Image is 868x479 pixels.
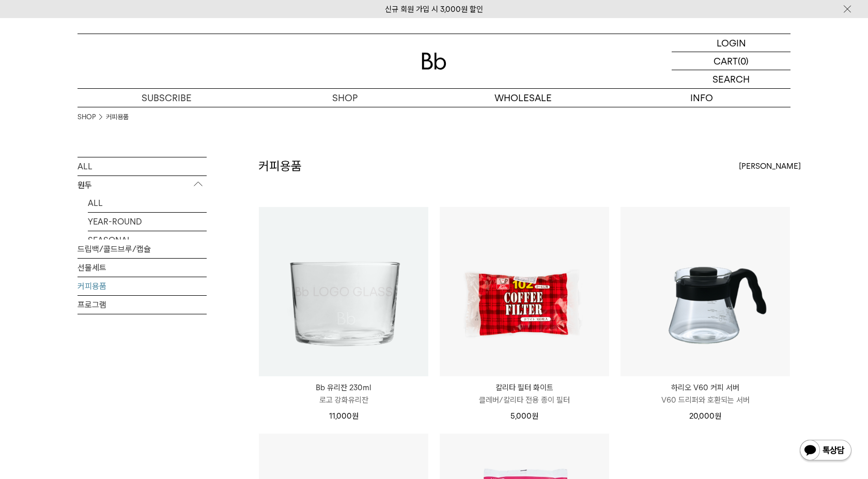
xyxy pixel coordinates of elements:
[78,277,207,295] a: 커피용품
[621,207,790,376] img: 하리오 V60 커피 서버
[714,52,738,70] p: CART
[88,231,207,249] a: SEASONAL
[532,411,538,421] span: 원
[621,394,790,406] p: V60 드리퍼와 호환되는 서버
[259,207,428,376] img: 1000000621_add2_092.png
[88,213,207,231] a: YEAR-ROUND
[621,381,790,406] a: 하리오 V60 커피 서버 V60 드리퍼와 호환되는 서버
[621,381,790,394] p: 하리오 V60 커피 서버
[440,381,609,406] a: 칼리타 필터 화이트 클레버/칼리타 전용 종이 필터
[440,394,609,406] p: 클레버/칼리타 전용 종이 필터
[712,70,750,88] p: SEARCH
[78,89,256,107] a: SUBSCRIBE
[510,411,538,421] span: 5,000
[259,381,428,406] a: Bb 유리잔 230ml 로고 강화유리잔
[672,34,791,52] a: LOGIN
[259,381,428,394] p: Bb 유리잔 230ml
[78,259,207,277] a: 선물세트
[717,34,746,52] p: LOGIN
[739,160,801,172] span: [PERSON_NAME]
[352,411,359,421] span: 원
[329,411,359,421] span: 11,000
[440,381,609,394] p: 칼리타 필터 화이트
[78,176,207,195] p: 원두
[88,194,207,212] a: ALL
[106,112,129,122] a: 커피용품
[78,296,207,314] a: 프로그램
[259,207,428,376] a: Bb 유리잔 230ml
[715,411,721,421] span: 원
[78,157,207,175] a: ALL
[259,394,428,406] p: 로고 강화유리잔
[738,52,749,70] p: (0)
[672,52,791,70] a: CART (0)
[612,89,791,107] p: INFO
[422,53,446,70] img: 로고
[78,240,207,258] a: 드립백/콜드브루/캡슐
[689,411,721,421] span: 20,000
[258,157,302,175] h2: 커피용품
[434,89,612,107] p: WHOLESALE
[385,5,483,14] a: 신규 회원 가입 시 3,000원 할인
[78,112,96,122] a: SHOP
[256,89,434,107] a: SHOP
[440,207,609,376] img: 칼리타 필터 화이트
[799,439,853,464] img: 카카오톡 채널 1:1 채팅 버튼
